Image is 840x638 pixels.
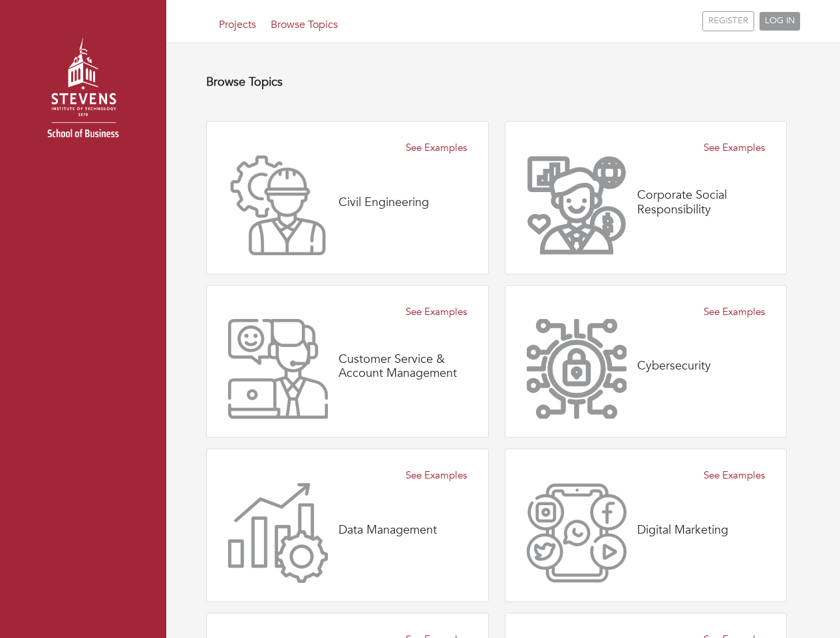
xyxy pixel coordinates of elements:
[637,188,766,217] h4: Corporate Social Responsibility
[406,468,467,483] a: See Examples
[13,23,153,163] img: stevens_logo.png
[702,11,754,31] a: REGISTER
[406,140,467,156] a: See Examples
[637,359,711,373] h4: Cybersecurity
[219,17,256,32] a: Projects
[760,12,800,31] a: LOG IN
[637,523,728,538] h4: Digital Marketing
[704,304,765,320] a: See Examples
[339,352,467,381] h4: Customer Service & Account Management
[271,17,338,32] a: Browse Topics
[339,523,437,538] h4: Data Management
[406,304,467,320] a: See Examples
[206,75,787,90] h4: Browse Topics
[704,468,765,483] a: See Examples
[704,140,765,156] a: See Examples
[339,195,429,210] h4: Civil Engineering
